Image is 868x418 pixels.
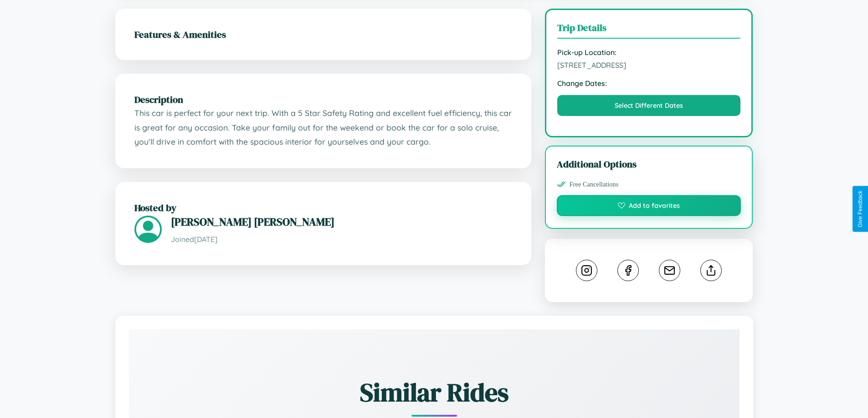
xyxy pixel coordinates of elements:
[161,375,708,410] h2: Similar Rides
[557,195,741,216] button: Add to favorites
[134,106,512,149] p: This car is perfect for your next trip. With a 5 Star Safety Rating and excellent fuel efficiency...
[557,79,741,88] strong: Change Dates:
[557,21,741,39] h3: Trip Details
[134,93,512,106] h2: Description
[557,157,741,171] h3: Additional Options
[570,181,619,188] span: Free Cancellations
[557,48,741,57] strong: Pick-up Location:
[171,214,512,229] h3: [PERSON_NAME] [PERSON_NAME]
[134,201,512,214] h2: Hosted by
[557,60,741,70] span: [STREET_ADDRESS]
[557,95,741,116] button: Select Different Dates
[171,233,512,246] p: Joined [DATE]
[134,28,512,41] h2: Features & Amenities
[857,191,863,227] div: Give Feedback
